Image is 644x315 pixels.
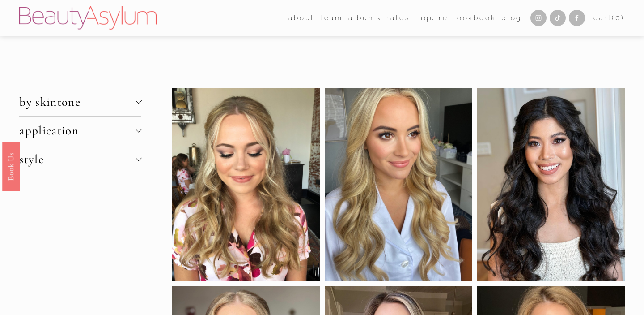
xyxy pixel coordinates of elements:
[615,14,621,22] span: 0
[348,11,381,25] a: albums
[501,11,522,25] a: Blog
[320,12,343,24] span: team
[19,145,141,173] button: style
[530,10,547,26] a: Instagram
[19,95,135,109] span: by skintone
[19,123,135,138] span: application
[19,6,157,30] img: Beauty Asylum | Bridal Hair &amp; Makeup Charlotte &amp; Atlanta
[19,88,141,116] button: by skintone
[320,11,343,25] a: folder dropdown
[288,11,315,25] a: folder dropdown
[2,142,20,190] a: Book Us
[386,11,410,25] a: Rates
[288,12,315,24] span: about
[415,11,449,25] a: Inquire
[453,11,496,25] a: Lookbook
[593,12,625,24] a: 0 items in cart
[550,10,566,26] a: TikTok
[612,14,624,22] span: ( )
[19,152,135,167] span: style
[569,10,585,26] a: Facebook
[19,117,141,145] button: application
